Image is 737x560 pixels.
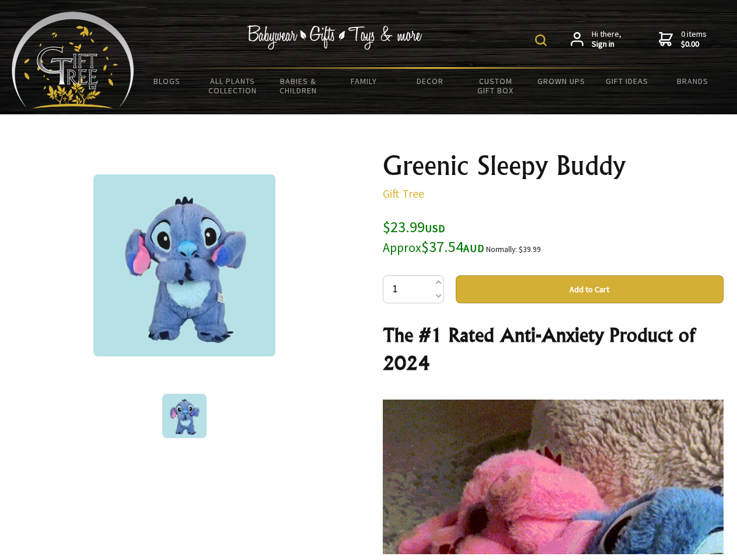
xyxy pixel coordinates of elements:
[247,25,422,50] img: Babywear - Gifts - Toys & more
[592,29,621,50] span: Hi there,
[594,69,660,93] a: Gift Ideas
[528,69,594,93] a: Grown Ups
[266,69,331,103] a: Babies & Children
[535,34,547,46] img: product search
[162,394,207,438] img: Greenic Sleepy Buddy
[681,39,707,50] strong: $0.00
[681,29,707,50] span: 0 items
[463,242,484,255] span: AUD
[660,69,726,93] a: Brands
[383,217,484,256] span: $23.99 $37.54
[134,69,200,93] a: BLOGS
[383,323,695,374] strong: The #1 Rated Anti-Anxiety Product of 2024
[93,174,275,356] img: Greenic Sleepy Buddy
[425,222,445,235] span: USD
[463,69,529,103] a: Custom Gift Box
[331,69,397,93] a: Family
[571,29,621,50] a: Hi there,Sign in
[383,152,724,180] h1: Greenic Sleepy Buddy
[397,69,463,93] a: Decor
[12,12,134,108] img: Babyware - Gifts - Toys and more...
[383,240,421,256] small: Approx
[486,244,541,254] small: Normally: $39.99
[592,39,621,50] strong: Sign in
[456,275,724,303] button: Add to Cart
[383,186,424,201] a: Gift Tree
[200,69,266,103] a: All Plants Collection
[659,29,707,50] a: 0 items$0.00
